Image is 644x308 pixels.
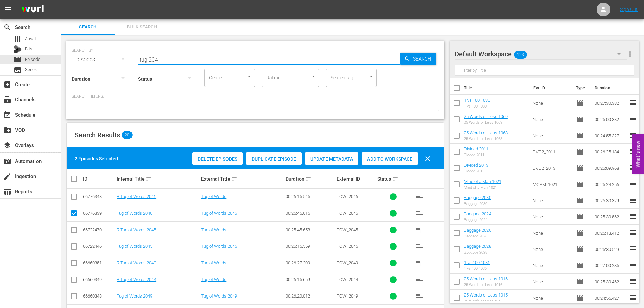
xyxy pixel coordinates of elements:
span: Channels [3,96,11,104]
span: Create [3,80,11,89]
a: Tug of Words 2049 [117,293,152,299]
span: reorder [629,131,637,139]
div: Baggage 2030 [464,202,491,206]
div: 2 Episodes Selected [75,155,118,162]
span: reorder [629,196,637,204]
div: 00:25:45.615 [286,211,334,216]
a: Mind of a Man 1021 [464,179,501,184]
td: 00:25:13.412 [592,225,629,241]
span: 123 [514,48,527,62]
span: Episode [576,148,584,156]
td: 00:24:55.427 [592,290,629,306]
div: External ID [337,176,375,182]
span: TOW_2045 [337,244,358,249]
span: Episode [576,180,584,188]
th: Ext. ID [529,78,572,97]
a: Tug of Words [201,227,226,232]
span: playlist_add [415,242,423,251]
span: playlist_add [415,259,423,267]
span: TOW_2046 [337,211,358,216]
a: R Tug of Words 2044 [117,277,156,282]
span: Add to Workspace [362,156,418,162]
td: None [530,225,573,241]
span: Episode [576,196,584,205]
a: Baggage 2028 [464,244,491,249]
span: Bulk Search [119,23,165,31]
span: Episode [576,115,584,123]
div: Divided 2011 [464,153,488,157]
td: None [530,274,573,290]
button: clear [420,150,436,167]
div: Bits [14,45,22,53]
a: 25 Words or Less 1016 [464,276,508,281]
span: Bits [25,46,32,52]
span: Episode [576,245,584,253]
span: Duplicate Episode [246,156,302,162]
td: None [530,192,573,209]
button: Duplicate Episode [246,152,302,165]
span: Episode [576,132,584,140]
span: reorder [629,229,637,237]
a: Tug of Words 2049 [201,293,237,299]
span: sort [305,176,311,182]
span: TOW_2045 [337,227,358,232]
td: 00:25:30.329 [592,192,629,209]
span: Asset [25,35,36,42]
span: Automation [3,157,11,165]
span: playlist_add [415,226,423,234]
button: playlist_add [411,255,427,271]
span: Search Results [75,131,120,139]
span: movie [14,55,22,64]
button: Open Feedback Widget [632,134,644,174]
td: 00:27:00.285 [592,257,629,274]
span: reorder [629,261,637,269]
span: Update Metadata [305,156,358,162]
td: DVD2_2011 [530,144,573,160]
td: None [530,209,573,225]
span: Ingestion [3,172,11,181]
span: reorder [629,99,637,107]
a: 1 vs 100 1036 [464,260,490,265]
span: reorder [629,245,637,253]
div: 66776343 [83,194,115,199]
span: reorder [629,147,637,156]
div: External Title [201,175,284,183]
p: Search Filters: [72,94,439,99]
span: apps [14,35,22,43]
div: 00:26:15.559 [286,244,334,249]
span: Series [14,66,22,74]
td: None [530,241,573,257]
div: Baggage 2026 [464,234,491,238]
div: 00:26:15.545 [286,194,334,199]
span: sort [392,176,398,182]
td: 00:25:30.562 [592,209,629,225]
div: 66660349 [83,277,115,282]
td: 00:26:25.184 [592,144,629,160]
span: reorder [629,115,637,123]
span: reorder [629,212,637,220]
div: Baggage 2024 [464,218,491,222]
span: Episode [576,294,584,302]
div: 25 Words or Less 1068 [464,137,508,141]
a: 25 Words or Less 1069 [464,114,508,119]
div: 00:26:15.659 [286,277,334,282]
a: 25 Words or Less 1015 [464,292,508,298]
span: Search [65,23,111,31]
span: reorder [629,164,637,172]
button: playlist_add [411,189,427,205]
span: Episode [576,164,584,172]
a: Tug of Words [201,194,226,199]
td: 00:25:30.529 [592,241,629,257]
td: MOAM_1021 [530,176,573,192]
div: Episodes [72,50,131,69]
span: TOW_2049 [337,260,358,265]
span: Overlays [3,141,11,149]
span: playlist_add [415,276,423,284]
div: 66660348 [83,293,115,299]
span: TOW_2049 [337,293,358,299]
button: playlist_add [411,205,427,221]
a: Tug of Words [201,260,226,265]
button: playlist_add [411,271,427,288]
button: Search [400,53,436,65]
div: Mind of a Man 1021 [464,185,501,190]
